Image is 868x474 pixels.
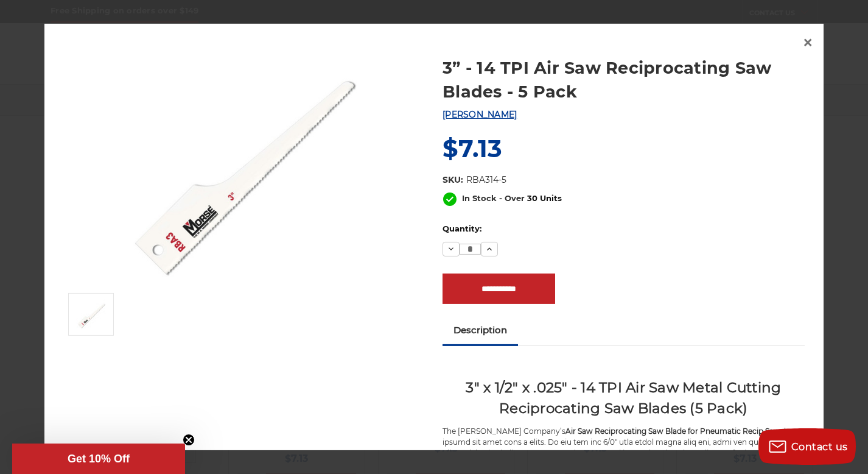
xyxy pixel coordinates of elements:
[565,426,784,436] strong: Air Saw Reciprocating Saw Blade for Pneumatic Recip Saws
[462,194,497,203] span: In Stock
[76,299,107,330] img: 3" Air Saw blade for pneumatic sawzall 14 TPI
[443,317,518,344] a: Description
[791,441,848,453] span: Contact us
[183,434,195,446] button: Close teaser
[68,453,130,465] span: Get 10% Off
[802,30,813,54] span: ×
[466,174,506,186] dd: RBA314-5
[540,194,562,203] span: Units
[12,444,185,474] div: Get 10% OffClose teaser
[798,33,817,52] a: Close
[443,109,517,120] a: [PERSON_NAME]
[758,428,856,465] button: Contact us
[443,223,805,235] label: Quantity:
[443,133,502,163] span: $7.13
[499,194,525,203] span: - Over
[527,194,537,203] span: 30
[443,174,463,186] dt: SKU:
[466,379,781,417] strong: 3" x 1/2" x .025" - 14 TPI Air Saw Metal Cutting Reciprocating Saw Blades (5 Pack)
[443,55,805,103] a: 3” - 14 TPI Air Saw Reciprocating Saw Blades - 5 Pack
[123,43,366,286] img: 3" Air Saw blade for pneumatic sawzall 14 TPI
